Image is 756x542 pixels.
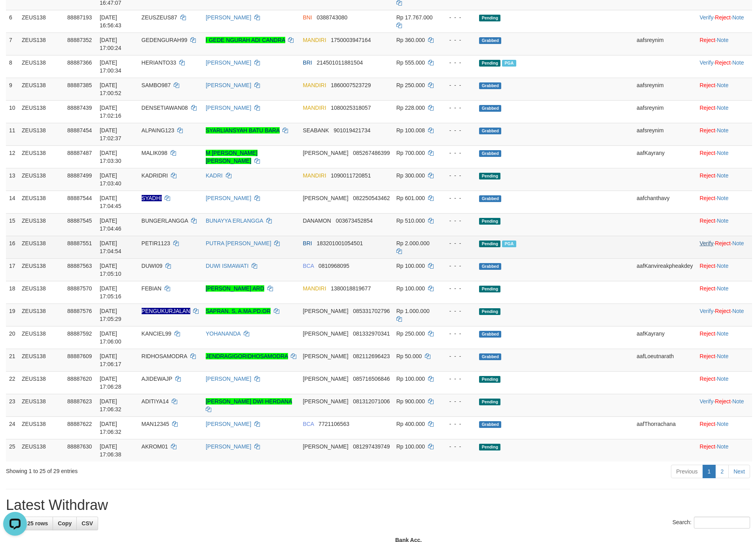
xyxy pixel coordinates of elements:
[443,104,473,112] div: - - -
[353,398,390,405] span: Copy 081312071006 to clipboard
[699,127,715,134] a: Reject
[696,191,752,213] td: ·
[396,59,425,66] span: Rp 555.000
[396,330,425,337] span: Rp 250.000
[717,37,729,43] a: Note
[479,37,501,44] span: Grabbed
[479,60,500,67] span: Pending
[67,172,92,179] span: 88887499
[142,421,169,427] span: MAN12345
[67,37,92,43] span: 88887352
[696,439,752,462] td: ·
[331,285,371,292] span: Copy 1380018819677 to clipboard
[100,353,121,367] span: [DATE] 17:06:17
[396,376,425,382] span: Rp 100.000
[303,37,326,43] span: MANDIRI
[67,82,92,88] span: 88887385
[479,353,501,360] span: Grabbed
[479,15,500,21] span: Pending
[479,308,500,315] span: Pending
[19,10,64,32] td: ZEUS138
[699,308,713,314] a: Verify
[699,330,715,337] a: Reject
[732,308,744,314] a: Note
[6,213,19,236] td: 15
[100,398,121,412] span: [DATE] 17:06:32
[717,353,729,359] a: Note
[732,59,744,66] a: Note
[396,150,425,156] span: Rp 700.000
[696,168,752,191] td: ·
[303,330,348,337] span: [PERSON_NAME]
[19,78,64,100] td: ZEUS138
[6,439,19,462] td: 25
[396,14,433,21] span: Rp 17.767.000
[303,127,329,134] span: SEABANK
[699,195,715,201] a: Reject
[19,303,64,326] td: ZEUS138
[479,376,500,383] span: Pending
[67,353,92,359] span: 88887609
[67,127,92,134] span: 88887454
[142,150,167,156] span: MALIK098
[699,240,713,246] a: Verify
[696,371,752,394] td: ·
[699,59,713,66] a: Verify
[303,59,312,66] span: BRI
[633,349,696,371] td: aafLoeutnarath
[76,517,98,530] a: CSV
[303,308,348,314] span: [PERSON_NAME]
[206,308,271,314] a: SAPRAN. S, A.MA.PD.OR
[142,263,163,269] span: DUWI09
[443,194,473,202] div: - - -
[717,195,729,201] a: Note
[303,82,326,88] span: MANDIRI
[353,330,390,337] span: Copy 081332970341 to clipboard
[6,349,19,371] td: 21
[206,263,248,269] a: DUWI ISMAWATI
[443,149,473,157] div: - - -
[353,195,390,201] span: Copy 082250543462 to clipboard
[100,285,121,300] span: [DATE] 17:05:16
[6,371,19,394] td: 22
[479,240,500,247] span: Pending
[206,240,271,246] a: PUTRA [PERSON_NAME]
[67,421,92,427] span: 88887622
[142,59,176,66] span: HERIANTO33
[142,195,162,201] span: Nama rekening ada tanda titik/strip, harap diedit
[331,172,371,179] span: Copy 1090011720851 to clipboard
[443,284,473,292] div: - - -
[696,100,752,123] td: ·
[53,517,77,530] a: Copy
[717,330,729,337] a: Note
[303,376,348,382] span: [PERSON_NAME]
[6,258,19,281] td: 17
[100,14,121,29] span: [DATE] 16:56:43
[303,172,326,179] span: MANDIRI
[715,308,731,314] a: Reject
[396,398,425,405] span: Rp 900.000
[303,263,314,269] span: BCA
[142,127,174,134] span: ALPAING123
[316,240,363,246] span: Copy 183201001054501 to clipboard
[443,352,473,360] div: - - -
[6,416,19,439] td: 24
[19,416,64,439] td: ZEUS138
[206,195,251,201] a: [PERSON_NAME]
[303,218,331,224] span: DANAMON
[353,308,390,314] span: Copy 085331702796 to clipboard
[142,218,188,224] span: BUNGERLANGGA
[19,213,64,236] td: ZEUS138
[100,127,121,141] span: [DATE] 17:02:37
[696,394,752,416] td: · ·
[696,281,752,303] td: ·
[396,127,425,134] span: Rp 100.008
[717,421,729,427] a: Note
[717,376,729,382] a: Note
[715,59,731,66] a: Reject
[717,82,729,88] a: Note
[673,517,750,529] label: Search:
[206,105,251,111] a: [PERSON_NAME]
[19,394,64,416] td: ZEUS138
[19,439,64,462] td: ZEUS138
